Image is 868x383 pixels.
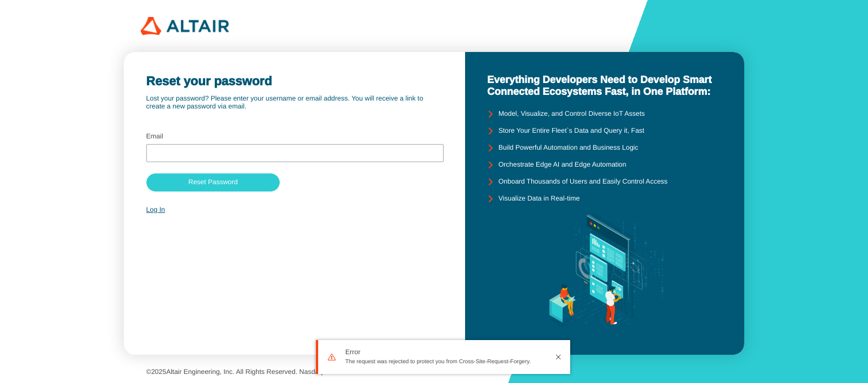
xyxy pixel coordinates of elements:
unity-typography: Orchestrate Edge AI and Edge Automation [498,161,626,169]
img: background.svg [528,207,681,333]
a: Log In [146,206,165,214]
unity-typography: Store Your Entire Fleet`s Data and Query it, Fast [498,127,644,135]
unity-typography: Reset your password [146,74,443,88]
unity-typography: Visualize Data in Real-time [498,195,580,203]
unity-typography: Onboard Thousands of Users and Easily Control Access [498,178,667,186]
unity-typography: Model, Visualize, and Control Diverse IoT Assets [498,110,645,118]
img: 320px-Altair_logo.png [141,17,228,35]
unity-typography: Everything Developers Need to Develop Smart Connected Ecosystems Fast, in One Platform: [487,74,722,97]
p: © Altair Engineering, Inc. All Rights Reserved. Nasdaq: ALTR [146,368,722,376]
unity-typography: Build Powerful Automation and Business Logic [498,144,638,152]
p: Lost your password? Please enter your username or email address. You will receive a link to creat... [146,95,443,111]
span: 2025 [151,368,166,376]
